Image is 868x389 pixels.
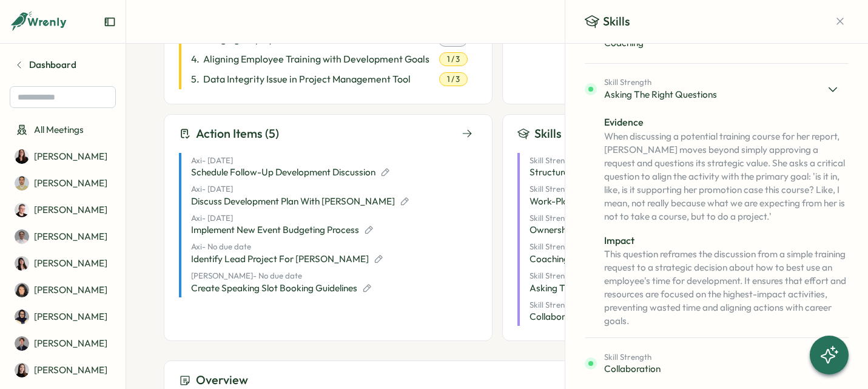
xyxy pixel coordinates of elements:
span: Create Speaking Slot Booking Guidelines [191,282,357,295]
span: 1 [447,74,450,85]
a: Adriana Fosca[PERSON_NAME] [10,144,116,169]
a: Elena Ladushyna[PERSON_NAME] [10,358,116,382]
a: All Meetings [10,118,116,142]
span: 1 [447,54,450,65]
a: Andrea Lopez[PERSON_NAME] [10,251,116,276]
span: Aligning Employee Training with Development Goals [203,52,429,67]
span: Skill Strength [604,352,661,363]
p: [PERSON_NAME] [34,364,107,377]
img: Andrea Lopez [15,256,29,271]
p: When discussing a potential training course for her report, [PERSON_NAME] moves beyond simply app... [604,130,849,223]
a: Angelina Costa[PERSON_NAME] [10,278,116,302]
a: Dashboard [10,53,116,76]
img: Angelina Costa [15,283,29,297]
div: Impact [604,233,849,248]
p: This question reframes the discussion from a simple training request to a strategic decision abou... [604,248,849,328]
img: Batool Fatima [15,310,29,324]
span: 3 [456,74,460,85]
p: [PERSON_NAME] [34,257,107,270]
a: Amna Khattak[PERSON_NAME] [10,225,116,249]
p: [PERSON_NAME] [34,203,107,217]
img: Amna Khattak [15,229,29,244]
span: Collaboration [530,310,586,323]
span: Identify Lead Project for [PERSON_NAME] [191,252,369,266]
span: Axi - [DATE] [191,213,233,224]
span: Schedule Follow-up Development Discussion [191,166,375,179]
span: Ownership & Decisiveness [530,223,635,237]
span: Skill Strength [530,213,650,224]
span: Skill Strength [604,77,717,88]
span: 3 [456,54,460,65]
span: / [451,74,454,85]
span: All Meetings [34,123,84,137]
img: Adriana Fosca [15,149,29,164]
h3: Skills [534,124,562,143]
span: Skill Strength [530,242,584,252]
a: Batool Fatima[PERSON_NAME] [10,305,116,329]
span: Skill Strength [530,184,645,195]
span: Structured Problem Solving [530,166,641,179]
img: Dionisio Arredondo [15,336,29,351]
span: Dashboard [29,58,76,72]
p: [PERSON_NAME] [34,310,107,323]
img: Elena Ladushyna [15,363,29,377]
span: [PERSON_NAME] - No due date [191,271,302,282]
p: [PERSON_NAME] [34,337,107,350]
h3: Action Items (5) [196,124,279,143]
span: Axi - [DATE] [191,155,233,166]
span: Skill Strength [530,300,601,311]
p: [PERSON_NAME] [34,150,107,163]
img: Almudena Bernardos [15,203,29,217]
span: Axi - [DATE] [191,184,233,195]
span: 4 . [191,52,201,67]
span: / [451,54,454,65]
a: Ahmet Karakus[PERSON_NAME] [10,171,116,195]
span: 5 . [191,72,201,87]
img: Ahmet Karakus [15,176,29,191]
p: [PERSON_NAME] [34,283,107,297]
span: Work-plan Development [530,195,630,208]
span: Implement New Event Budgeting Process [191,223,359,237]
span: Discuss Development Plan with [PERSON_NAME] [191,195,395,208]
p: [PERSON_NAME] [34,230,107,243]
span: Axi - No due date [191,242,251,252]
span: Asking the Right Questions [604,88,717,101]
span: Coaching [530,252,569,266]
span: Data Integrity Issue in Project Management Tool [203,72,411,87]
span: Skill Strength [530,271,657,282]
a: Almudena Bernardos[PERSON_NAME] [10,198,116,222]
span: Collaboration [604,362,661,376]
span: Skill Strength [530,155,656,166]
p: [PERSON_NAME] [34,177,107,190]
span: Asking the Right Questions [530,282,642,295]
button: Expand sidebar [104,16,116,28]
div: Evidence [604,115,849,130]
a: Dionisio Arredondo[PERSON_NAME] [10,331,116,356]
